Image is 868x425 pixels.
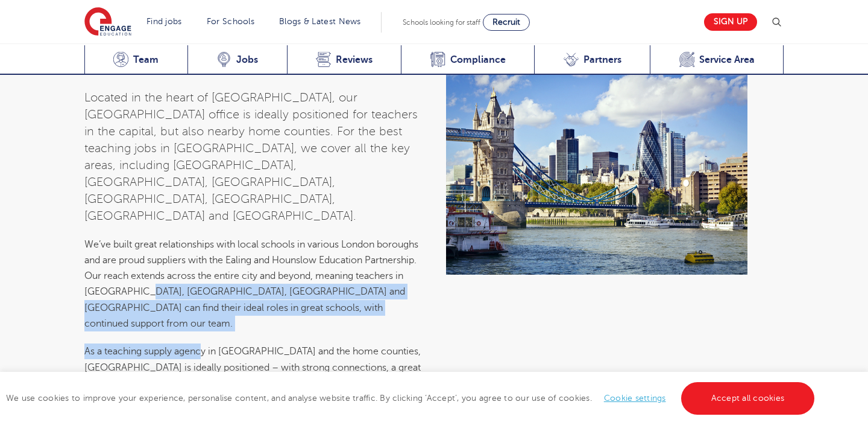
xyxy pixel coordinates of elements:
[84,91,418,223] span: Located in the heart of [GEOGRAPHIC_DATA], our [GEOGRAPHIC_DATA] office is ideally positioned for...
[403,18,480,27] span: Schools looking for staff
[704,13,757,31] a: Sign up
[681,382,815,415] a: Accept all cookies
[187,45,287,75] a: Jobs
[650,45,784,75] a: Service Area
[699,54,755,66] span: Service Area
[492,18,520,27] span: Recruit
[133,54,159,66] span: Team
[236,54,258,66] span: Jobs
[401,45,534,75] a: Compliance
[207,17,254,26] a: For Schools
[6,394,817,403] span: We use cookies to improve your experience, personalise content, and analyse website traffic. By c...
[534,45,650,75] a: Partners
[279,17,361,26] a: Blogs & Latest News
[84,346,421,389] span: As a teaching supply agency in [GEOGRAPHIC_DATA] and the home counties, [GEOGRAPHIC_DATA] is idea...
[483,14,530,31] a: Recruit
[287,45,401,75] a: Reviews
[84,7,131,37] img: Engage Education
[583,54,621,66] span: Partners
[604,394,666,403] a: Cookie settings
[450,54,506,66] span: Compliance
[84,239,418,329] span: We’ve built great relationships with local schools in various London boroughs and are proud suppl...
[336,54,373,66] span: Reviews
[84,45,187,75] a: Team
[146,17,182,26] a: Find jobs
